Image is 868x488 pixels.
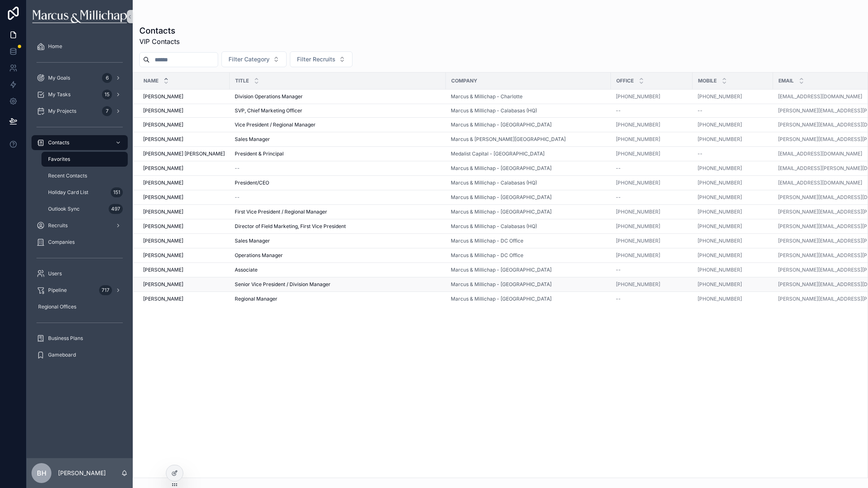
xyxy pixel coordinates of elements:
a: Marcus & Millichap - [GEOGRAPHIC_DATA] [451,165,606,172]
a: [PHONE_NUMBER] [698,223,768,230]
a: Users [32,266,128,281]
a: -- [616,107,688,114]
span: [PERSON_NAME] [143,238,183,244]
a: Medalist Capital - [GEOGRAPHIC_DATA] [451,151,545,157]
a: Marcus & Millichap - Charlotte [451,93,523,100]
a: Marcus & Millichap - Calabasas (HQ) [451,180,537,186]
img: App logo [32,10,126,23]
span: President/CEO [235,180,269,186]
a: Marcus & Millichap - Calabasas (HQ) [451,223,606,230]
button: Select Button [221,51,287,67]
span: Vice President / Regional Manager [235,121,316,128]
a: [PERSON_NAME] [143,267,225,273]
a: [PERSON_NAME] [PERSON_NAME] [143,151,225,157]
span: Marcus & Millichap - DC Office [451,252,523,259]
span: -- [235,165,240,172]
a: [PHONE_NUMBER] [616,136,660,143]
a: [PHONE_NUMBER] [698,93,742,100]
span: [PERSON_NAME] [143,267,183,273]
span: President & Principal [235,151,284,157]
a: -- [235,194,441,201]
a: [PHONE_NUMBER] [698,136,768,143]
a: Medalist Capital - [GEOGRAPHIC_DATA] [451,151,606,157]
a: [EMAIL_ADDRESS][DOMAIN_NAME] [778,151,862,157]
a: Regional Manager [235,296,441,302]
a: [PHONE_NUMBER] [698,296,768,302]
a: [PHONE_NUMBER] [698,121,742,128]
span: Filter Category [229,55,270,63]
div: 151 [111,187,123,197]
a: Senior Vice President / Division Manager [235,281,441,288]
span: Senior Vice President / Division Manager [235,281,331,288]
span: [PERSON_NAME] [143,165,183,172]
span: Marcus & Millichap - Calabasas (HQ) [451,223,537,230]
span: Outlook Sync [48,206,80,212]
a: My Tasks15 [32,87,128,102]
a: President/CEO [235,180,441,186]
span: -- [616,296,621,302]
a: Marcus & Millichap - Charlotte [451,93,606,100]
a: [PERSON_NAME] [143,107,225,114]
a: [PERSON_NAME] [143,209,225,215]
a: Marcus & Millichap - DC Office [451,238,606,244]
a: [PHONE_NUMBER] [616,252,660,259]
span: Company [451,78,477,84]
a: [PHONE_NUMBER] [698,296,742,302]
a: Marcus & Millichap - Calabasas (HQ) [451,107,537,114]
a: Associate [235,267,441,273]
a: [PHONE_NUMBER] [698,281,768,288]
span: [PERSON_NAME] [143,194,183,201]
a: Marcus & Millichap - [GEOGRAPHIC_DATA] [451,267,552,273]
a: [PERSON_NAME] [143,194,225,201]
span: Marcus & Millichap - [GEOGRAPHIC_DATA] [451,194,552,201]
span: Associate [235,267,258,273]
a: Marcus & Millichap - Calabasas (HQ) [451,180,606,186]
a: [PHONE_NUMBER] [698,180,742,186]
span: Sales Manager [235,238,270,244]
span: Division Operations Manager [235,93,303,100]
span: First Vice President / Regional Manager [235,209,327,215]
span: [PERSON_NAME] [143,180,183,186]
a: Director of Field Marketing, First Vice President [235,223,441,230]
a: [PHONE_NUMBER] [616,136,688,143]
a: -- [616,194,688,201]
a: [PHONE_NUMBER] [698,267,768,273]
span: Companies [48,239,75,245]
span: VIP Contacts [139,36,180,46]
span: -- [616,107,621,114]
a: Pipeline717 [32,283,128,298]
a: [EMAIL_ADDRESS][DOMAIN_NAME] [778,93,862,100]
a: [PHONE_NUMBER] [698,223,742,230]
button: Select Button [290,51,353,67]
span: Mobile [698,78,717,84]
a: [PHONE_NUMBER] [698,180,768,186]
a: -- [616,267,688,273]
a: [PHONE_NUMBER] [616,121,688,128]
span: Recent Contacts [48,172,87,179]
span: -- [616,194,621,201]
a: [PHONE_NUMBER] [616,281,660,288]
a: [PHONE_NUMBER] [698,93,768,100]
span: Favorites [48,156,70,163]
a: [PHONE_NUMBER] [698,238,742,244]
a: Recent Contacts [41,168,128,183]
div: 497 [109,204,123,214]
a: Contacts [32,135,128,150]
span: Contacts [48,139,69,146]
span: Title [235,78,249,84]
a: -- [698,107,768,114]
span: Users [48,270,62,277]
a: Marcus & Millichap - [GEOGRAPHIC_DATA] [451,121,606,128]
span: [PERSON_NAME] [143,93,183,100]
a: Sales Manager [235,238,441,244]
a: [PHONE_NUMBER] [616,180,688,186]
a: Marcus & Millichap - [GEOGRAPHIC_DATA] [451,267,606,273]
a: Regional Offices [32,299,128,314]
a: Marcus & [PERSON_NAME][GEOGRAPHIC_DATA] [451,136,566,143]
